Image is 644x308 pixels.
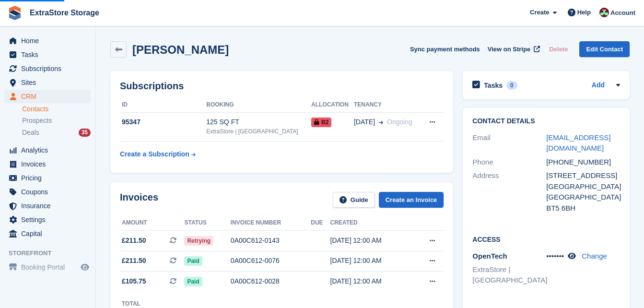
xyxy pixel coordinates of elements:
button: Delete [545,41,572,57]
a: Edit Contact [579,41,630,57]
span: Invoices [21,157,79,171]
a: Add [592,80,605,91]
div: 0A00C612-0143 [231,236,311,246]
a: Contacts [22,105,91,114]
span: Deals [22,128,39,137]
div: Create a Subscription [120,149,189,159]
a: Guide [333,192,375,208]
div: Total [122,299,146,308]
span: Booking Portal [21,261,79,274]
a: Preview store [79,261,91,273]
a: menu [5,76,91,89]
a: menu [5,185,91,199]
a: View on Stripe [484,41,542,57]
span: Prospects [22,116,52,125]
div: 0A00C612-0028 [231,276,311,286]
div: [DATE] 12:00 AM [330,276,412,286]
span: £211.50 [122,236,146,246]
span: Analytics [21,143,79,157]
a: Change [582,252,607,260]
div: 35 [79,129,91,137]
h2: Access [472,234,620,244]
a: Deals 35 [22,128,91,138]
div: [DATE] 12:00 AM [330,256,412,266]
div: 0 [506,81,517,90]
th: Due [311,215,330,231]
span: ••••••• [546,252,564,260]
div: Address [472,170,546,213]
div: ExtraStore | [GEOGRAPHIC_DATA] [206,127,311,136]
a: menu [5,157,91,171]
a: menu [5,261,91,274]
span: Retrying [184,236,213,246]
div: [GEOGRAPHIC_DATA] [546,192,620,203]
a: menu [5,227,91,240]
span: Home [21,34,79,47]
th: Created [330,215,412,231]
span: Pricing [21,171,79,185]
div: [STREET_ADDRESS] [546,170,620,181]
span: OpenTech [472,252,507,260]
span: B2 [311,118,331,127]
th: Tenancy [354,97,421,113]
th: ID [120,97,206,113]
img: stora-icon-8386f47178a22dfd0bd8f6a31ec36ba5ce8667c1dd55bd0f319d3a0aa187defe.svg [8,6,22,20]
a: menu [5,171,91,185]
span: Account [610,8,635,18]
span: View on Stripe [488,45,530,54]
span: Paid [184,277,202,286]
span: £105.75 [122,276,146,286]
span: Settings [21,213,79,226]
div: 125 SQ FT [206,117,311,127]
a: Prospects [22,116,91,126]
h2: Invoices [120,192,158,208]
img: Chelsea Parker [599,8,609,17]
div: 95347 [120,117,206,127]
div: 0A00C612-0076 [231,256,311,266]
th: Amount [120,215,184,231]
span: £211.50 [122,256,146,266]
a: menu [5,199,91,213]
div: Phone [472,157,546,168]
a: menu [5,34,91,47]
span: Capital [21,227,79,240]
span: Subscriptions [21,62,79,75]
li: ExtraStore | [GEOGRAPHIC_DATA] [472,264,546,286]
h2: Contact Details [472,118,620,125]
span: Storefront [9,249,95,258]
a: [EMAIL_ADDRESS][DOMAIN_NAME] [546,133,610,153]
div: Email [472,132,546,154]
a: menu [5,213,91,226]
h2: Subscriptions [120,81,444,92]
h2: [PERSON_NAME] [132,43,229,56]
button: Sync payment methods [410,41,480,57]
div: [GEOGRAPHIC_DATA] [546,181,620,192]
th: Status [184,215,230,231]
th: Invoice number [231,215,311,231]
a: menu [5,48,91,61]
a: Create a Subscription [120,145,196,163]
span: Coupons [21,185,79,199]
span: Help [577,8,591,17]
a: menu [5,90,91,103]
div: [PHONE_NUMBER] [546,157,620,168]
span: Paid [184,256,202,266]
span: [DATE] [354,117,375,127]
a: Create an Invoice [379,192,444,208]
a: menu [5,143,91,157]
h2: Tasks [484,81,503,90]
span: Ongoing [387,118,412,126]
span: CRM [21,90,79,103]
a: ExtraStore Storage [26,5,103,21]
span: Tasks [21,48,79,61]
span: Create [530,8,549,17]
span: Insurance [21,199,79,213]
a: menu [5,62,91,75]
div: [DATE] 12:00 AM [330,236,412,246]
th: Booking [206,97,311,113]
th: Allocation [311,97,354,113]
span: Sites [21,76,79,89]
div: BT5 6BH [546,203,620,214]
